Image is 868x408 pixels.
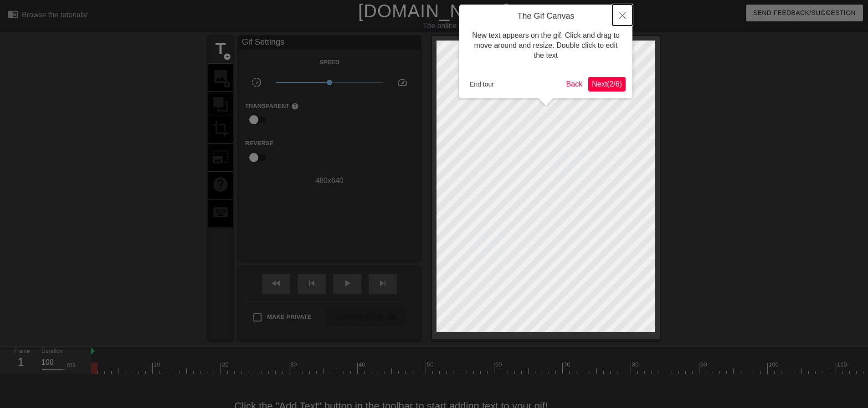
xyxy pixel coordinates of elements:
button: Back [563,77,586,92]
span: Next ( 2 / 6 ) [592,80,622,88]
div: New text appears on the gif. Click and drag to move around and resize. Double click to edit the text [466,21,626,70]
button: Next [588,77,626,92]
button: End tour [466,77,498,91]
button: Close [612,5,632,25]
h4: The Gif Canvas [466,11,626,21]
